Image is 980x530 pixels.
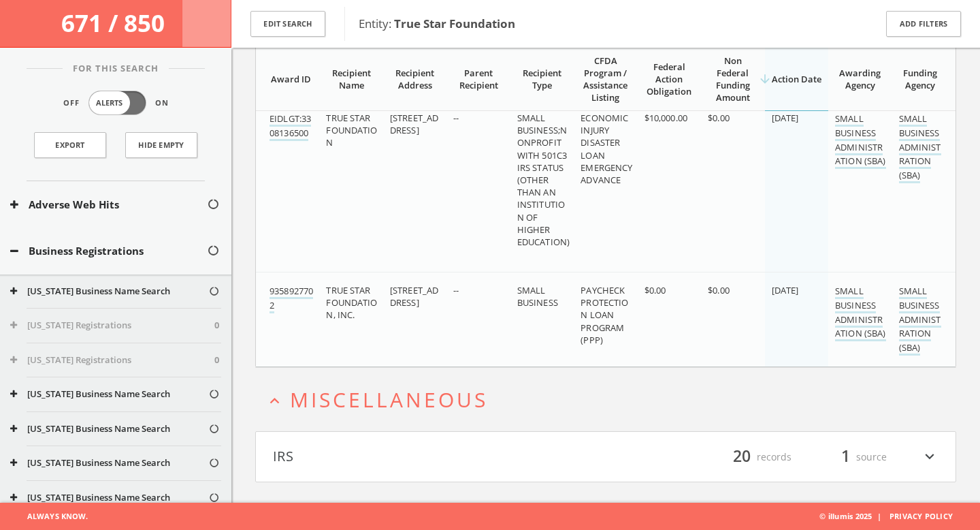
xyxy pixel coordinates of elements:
[839,67,881,91] span: Awarding Agency
[517,112,570,248] span: SMALL BUSINESS;NONPROFIT WITH 501C3 IRS STATUS (OTHER THAN AN INSTITUTION OF HIGHER EDUCATION)
[835,112,885,169] a: SMALL BUSINESS ADMINISTRATION (SBA)
[889,511,953,521] a: Privacy Policy
[886,11,961,37] button: Add Filters
[453,112,459,124] span: --
[10,388,208,401] button: [US_STATE] Business Name Search
[63,62,169,76] span: For This Search
[708,284,730,296] span: $0.00
[10,456,208,470] button: [US_STATE] Business Name Search
[581,284,628,346] span: PAYCHECK PROTECTION LOAN PROGRAM (PPP)
[835,445,856,469] span: 1
[819,503,970,530] span: © illumis 2025
[214,354,219,367] span: 0
[459,67,498,91] span: Parent Recipient
[708,112,730,124] span: $0.00
[326,112,377,149] span: TRUE STAR FOUNDATION
[921,446,938,469] i: expand_more
[644,284,666,296] span: $0.00
[903,67,937,91] span: Funding Agency
[10,422,208,436] button: [US_STATE] Business Name Search
[899,285,941,356] a: SMALL BUSINESS ADMINISTRATION (SBA)
[872,511,887,521] span: |
[250,11,325,37] button: Edit Search
[772,112,799,124] span: [DATE]
[390,284,438,309] span: [STREET_ADDRESS]
[125,132,197,158] button: Hide Empty
[710,446,791,469] div: records
[758,72,772,86] i: arrow_downward
[10,319,214,332] button: [US_STATE] Registrations
[290,386,488,414] span: Miscellaneous
[273,446,606,469] button: IRS
[716,54,750,104] span: Non Federal Funding Amount
[647,61,691,97] span: Federal Action Obligation
[10,197,207,213] button: Adverse Web Hits
[61,7,170,39] span: 671 / 850
[727,445,757,469] span: 20
[390,112,438,136] span: [STREET_ADDRESS]
[453,284,459,296] span: --
[772,284,799,296] span: [DATE]
[772,73,821,85] span: Action Date
[155,97,169,109] span: On
[214,319,219,332] span: 0
[583,54,627,104] span: CFDA Program / Assistance Listing
[899,112,941,183] a: SMALL BUSINESS ADMINISTRATION (SBA)
[523,67,561,91] span: Recipient Type
[265,388,956,411] button: expand_lessMiscellaneous
[395,67,434,91] span: Recipient Address
[271,73,311,85] span: Award ID
[10,354,214,367] button: [US_STATE] Registrations
[326,284,377,321] span: TRUE STAR FOUNDATION, INC.
[269,285,313,313] a: 9358927702
[265,392,284,410] i: expand_less
[10,285,208,298] button: [US_STATE] Business Name Search
[10,491,208,505] button: [US_STATE] Business Name Search
[805,446,887,469] div: source
[63,97,80,109] span: Off
[10,503,88,530] span: Always Know.
[269,112,311,141] a: EIDLGT:3308136500
[835,285,885,341] a: SMALL BUSINESS ADMINISTRATION (SBA)
[581,112,632,186] span: ECONOMIC INJURY DISASTER LOAN EMERGENCY ADVANCE
[10,243,207,259] button: Business Registrations
[644,112,687,124] span: $10,000.00
[359,16,515,31] span: Entity:
[394,16,515,31] b: True Star Foundation
[34,132,106,158] a: Export
[332,67,371,91] span: Recipient Name
[517,284,558,309] span: SMALL BUSINESS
